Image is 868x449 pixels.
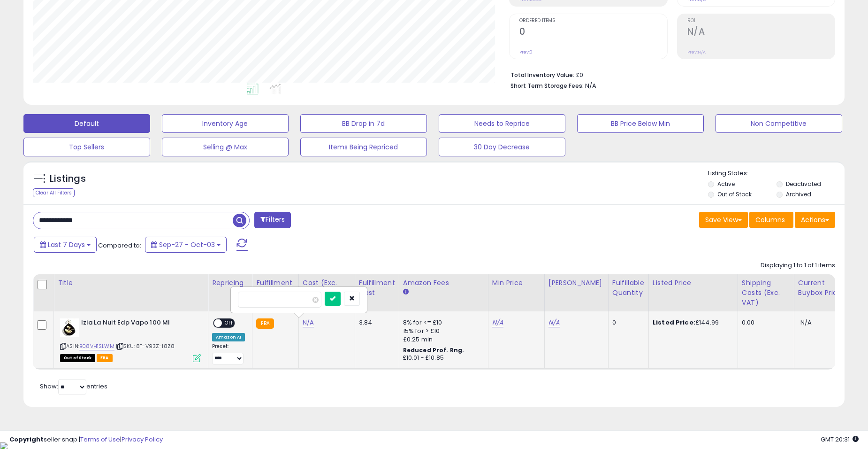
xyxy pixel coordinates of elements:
b: Short Term Storage Fees: [510,82,584,90]
strong: Copyright [9,435,44,444]
div: Title [58,278,204,288]
a: N/A [548,318,560,327]
div: 0.00 [742,318,787,327]
div: 0 [612,318,641,327]
span: | SKU: 8T-V93Z-I8Z8 [116,342,175,350]
span: FBA [97,354,113,362]
div: Amazon AI [212,333,245,341]
h2: 0 [519,26,667,39]
li: £0 [510,69,828,80]
h5: Listings [50,172,86,186]
small: Prev: 0 [519,49,533,55]
button: Needs to Reprice [439,114,565,133]
div: [PERSON_NAME] [548,278,604,288]
div: £144.99 [653,318,731,327]
small: Prev: N/A [687,49,706,55]
label: Out of Stock [717,190,752,198]
a: N/A [492,318,503,327]
div: Fulfillment [256,278,294,288]
button: Save View [699,212,748,228]
b: Listed Price: [653,318,695,327]
button: Last 7 Days [34,237,97,253]
small: Amazon Fees. [403,288,409,296]
div: Repricing [212,278,248,288]
span: Compared to: [98,241,141,250]
button: Selling @ Max [162,138,289,156]
div: seller snap | | [9,435,163,444]
span: Columns [755,215,785,224]
span: Ordered Items [519,18,667,23]
div: Current Buybox Price [798,278,846,298]
div: ASIN: [60,318,201,361]
button: Columns [749,212,793,228]
h2: N/A [687,26,835,39]
span: Show: entries [40,382,107,391]
div: Fulfillable Quantity [612,278,645,298]
a: N/A [303,318,314,327]
div: Displaying 1 to 1 of 1 items [761,261,835,270]
button: BB Drop in 7d [300,114,427,133]
span: All listings that are currently out of stock and unavailable for purchase on Amazon [60,354,95,362]
button: Filters [254,212,291,228]
span: N/A [800,318,812,327]
label: Active [717,180,735,188]
button: BB Price Below Min [577,114,704,133]
span: ROI [687,18,835,23]
button: Non Competitive [716,114,842,133]
button: Inventory Age [162,114,289,133]
small: FBA [256,318,274,329]
div: Shipping Costs (Exc. VAT) [742,278,790,308]
span: Sep-27 - Oct-03 [159,240,215,249]
div: 15% for > £10 [403,327,481,335]
button: Sep-27 - Oct-03 [145,237,227,253]
img: 41OgQJMnxtL._SL40_.jpg [60,318,79,337]
div: Amazon Fees [403,278,484,288]
div: 3.84 [359,318,392,327]
b: Izia La Nuit Edp Vapo 100 Ml [81,318,195,330]
a: B08VH1SLWM [79,342,114,350]
button: Default [23,114,150,133]
span: 2025-10-11 20:31 GMT [821,435,859,444]
a: Terms of Use [80,435,120,444]
div: Preset: [212,343,245,364]
div: Listed Price [653,278,734,288]
a: Privacy Policy [122,435,163,444]
div: Min Price [492,278,541,288]
button: 30 Day Decrease [439,138,565,156]
div: Clear All Filters [33,188,75,197]
b: Reduced Prof. Rng. [403,346,464,354]
span: Last 7 Days [48,240,85,249]
button: Top Sellers [23,138,150,156]
div: £10.01 - £10.85 [403,354,481,362]
div: £0.25 min [403,335,481,344]
button: Actions [795,212,835,228]
div: Cost (Exc. VAT) [303,278,351,298]
label: Archived [786,190,811,198]
span: N/A [585,81,596,90]
button: Items Being Repriced [300,138,427,156]
b: Total Inventory Value: [510,71,574,79]
span: OFF [222,319,237,327]
label: Deactivated [786,180,821,188]
div: 8% for <= £10 [403,318,481,327]
p: Listing States: [708,169,845,178]
div: Fulfillment Cost [359,278,395,298]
